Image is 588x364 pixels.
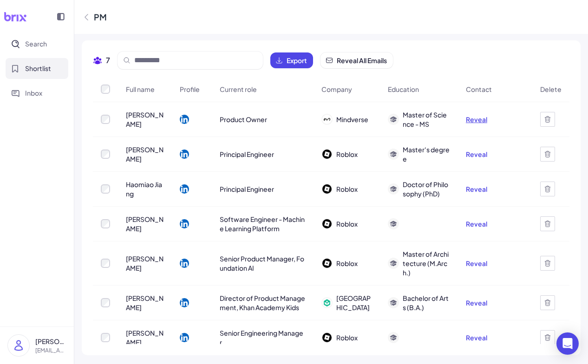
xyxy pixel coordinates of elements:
[35,346,66,355] p: [EMAIL_ADDRESS]
[287,56,307,65] span: Export
[126,293,164,312] span: [PERSON_NAME]
[25,39,47,49] span: Search
[388,84,419,94] span: Education
[466,333,487,342] button: Reveal
[220,293,306,312] span: Director of Product Management, Khan Academy Kids
[35,337,66,346] p: [PERSON_NAME]
[220,254,306,273] span: Senior Product Manager, Foundation AI
[25,64,51,73] span: Shortlist
[336,259,358,268] span: Roblox
[220,115,267,124] span: Product Owner
[94,11,107,23] div: PM
[322,259,332,268] img: 公司logo
[336,149,358,159] span: Roblox
[322,149,332,159] img: 公司logo
[6,58,68,79] button: Shortlist
[336,115,368,124] span: Mindverse
[25,88,42,98] span: Inbox
[106,55,110,66] span: 7
[220,184,274,194] span: Principal Engineer
[403,180,450,198] span: Doctor of Philosophy (PhD)
[220,328,306,347] span: Senior Engineering Manager
[320,52,393,68] button: Reveal All Emails
[322,333,332,342] img: 公司logo
[336,333,358,342] span: Roblox
[126,84,155,94] span: Full name
[466,298,487,307] button: Reveal
[270,52,313,68] button: Export
[403,249,450,277] span: Master of Architecture (M.Arch.)
[126,180,164,198] span: Haomiao Jiang
[322,219,332,228] img: 公司logo
[220,214,306,233] span: Software Engineer - Machine Learning Platform
[540,84,562,94] span: Delete
[322,184,332,194] img: 公司logo
[466,219,487,228] button: Reveal
[336,184,358,194] span: Roblox
[126,328,164,347] span: [PERSON_NAME]
[126,214,164,233] span: [PERSON_NAME]
[6,33,68,54] button: Search
[466,149,487,159] button: Reveal
[466,115,487,124] button: Reveal
[220,84,257,94] span: Current role
[6,83,68,104] button: Inbox
[220,149,274,159] span: Principal Engineer
[466,184,487,194] button: Reveal
[336,293,372,312] span: [GEOGRAPHIC_DATA]
[337,56,387,65] span: Reveal All Emails
[403,110,450,129] span: Master of Science - MS
[322,298,332,307] img: 公司logo
[126,110,164,129] span: [PERSON_NAME]
[466,259,487,268] button: Reveal
[403,293,450,312] span: Bachelor of Arts (B.A.)
[322,115,332,124] img: 公司logo
[556,332,579,355] div: Open Intercom Messenger
[8,335,29,356] img: user_logo.png
[126,145,164,163] span: [PERSON_NAME]
[180,84,200,94] span: Profile
[321,84,352,94] span: Company
[336,219,358,228] span: Roblox
[466,84,492,94] span: Contact
[403,145,450,163] span: Master's degree
[126,254,164,273] span: [PERSON_NAME]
